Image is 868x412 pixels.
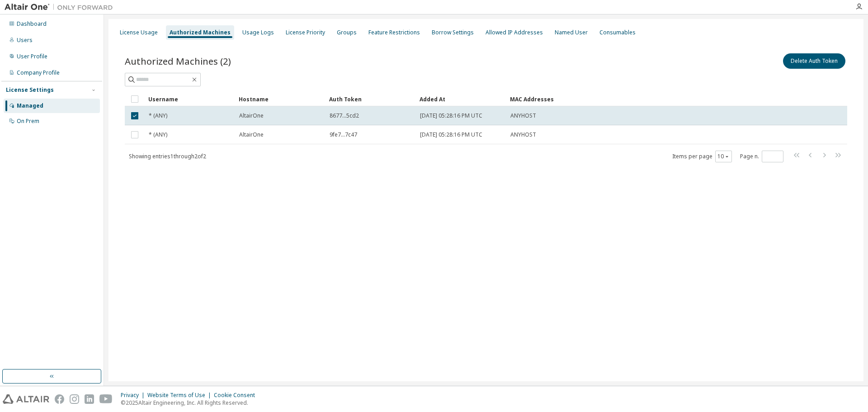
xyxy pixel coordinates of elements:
[3,394,49,404] img: altair_logo.svg
[783,53,845,69] button: Delete Auth Token
[337,29,357,36] div: Groups
[120,29,158,36] div: License Usage
[148,92,231,106] div: Username
[329,92,412,106] div: Auth Token
[510,112,536,119] span: ANYHOST
[170,29,231,36] div: Authorized Machines
[17,20,47,28] div: Dashboard
[420,112,482,119] span: [DATE] 05:28:16 PM UTC
[17,53,47,60] div: User Profile
[149,131,167,138] span: * (ANY)
[717,153,730,160] button: 10
[125,55,231,67] span: Authorized Machines (2)
[239,112,264,119] span: AltairOne
[420,131,482,138] span: [DATE] 05:28:16 PM UTC
[432,29,474,36] div: Borrow Settings
[740,151,783,162] span: Page n.
[129,152,206,160] span: Showing entries 1 through 2 of 2
[5,3,118,12] img: Altair One
[368,29,420,36] div: Feature Restrictions
[510,131,536,138] span: ANYHOST
[330,131,357,138] span: 9fe7...7c47
[147,392,214,399] div: Website Terms of Use
[17,69,60,76] div: Company Profile
[510,92,752,106] div: MAC Addresses
[17,102,43,109] div: Managed
[85,394,94,404] img: linkedin.svg
[239,92,322,106] div: Hostname
[70,394,79,404] img: instagram.svg
[214,392,260,399] div: Cookie Consent
[330,112,359,119] span: 8677...5cd2
[672,151,732,162] span: Items per page
[99,394,113,404] img: youtube.svg
[6,86,54,94] div: License Settings
[17,118,39,125] div: On Prem
[17,37,33,44] div: Users
[149,112,167,119] span: * (ANY)
[121,392,147,399] div: Privacy
[486,29,543,36] div: Allowed IP Addresses
[242,29,274,36] div: Usage Logs
[239,131,264,138] span: AltairOne
[286,29,325,36] div: License Priority
[420,92,503,106] div: Added At
[599,29,636,36] div: Consumables
[55,394,64,404] img: facebook.svg
[121,399,260,407] p: © 2025 Altair Engineering, Inc. All Rights Reserved.
[555,29,588,36] div: Named User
